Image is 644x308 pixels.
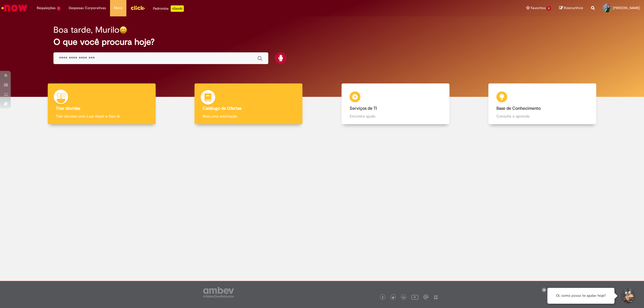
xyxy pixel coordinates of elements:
p: Abra uma solicitação [203,113,294,119]
img: logo_footer_twitter.png [392,296,394,299]
span: Requisições [37,5,56,11]
a: Tirar dúvidas Tirar dúvidas com Lupi Assist e Gen Ai [28,83,175,124]
a: Base de Conhecimento Consulte e aprenda [469,83,616,124]
p: Encontre ajuda [350,113,441,119]
h2: Boa tarde, Murilo [53,25,119,35]
img: happy-face.png [119,26,127,34]
span: Despesas Corporativas [69,5,106,11]
img: ServiceNow [1,3,28,13]
span: More [114,5,122,11]
img: logo_footer_naosei.png [433,295,438,299]
img: logo_footer_youtube.png [411,294,418,300]
span: 2 [547,6,551,11]
span: Favoritos [531,5,546,11]
img: logo_footer_linkedin.png [402,296,405,299]
p: Consulte e aprenda [496,113,588,119]
b: Tirar dúvidas [56,106,80,111]
h2: O que você procura hoje? [53,37,591,47]
a: Serviços de TI Encontre ajuda [322,83,469,124]
img: click_logo_yellow_360x200.png [130,4,145,12]
b: Catálogo de Ofertas [203,106,241,111]
span: [PERSON_NAME] [613,6,640,10]
img: logo_footer_ambev_rotulo_gray.png [203,287,234,298]
div: Padroniza [153,5,184,12]
a: Catálogo de Ofertas Abra uma solicitação [175,83,322,124]
p: Tirar dúvidas com Lupi Assist e Gen Ai [56,113,148,119]
span: Rascunhos [564,5,583,10]
img: logo_footer_facebook.png [381,296,384,299]
div: Oi, como posso te ajudar hoje? [547,288,614,304]
span: 1 [57,6,61,11]
b: Serviços de TI [350,106,377,111]
button: Iniciar Conversa de Suporte [620,288,636,304]
img: logo_footer_workplace.png [423,295,428,299]
p: +GenAi [171,5,184,12]
b: Base de Conhecimento [496,106,541,111]
a: Rascunhos [559,6,583,11]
